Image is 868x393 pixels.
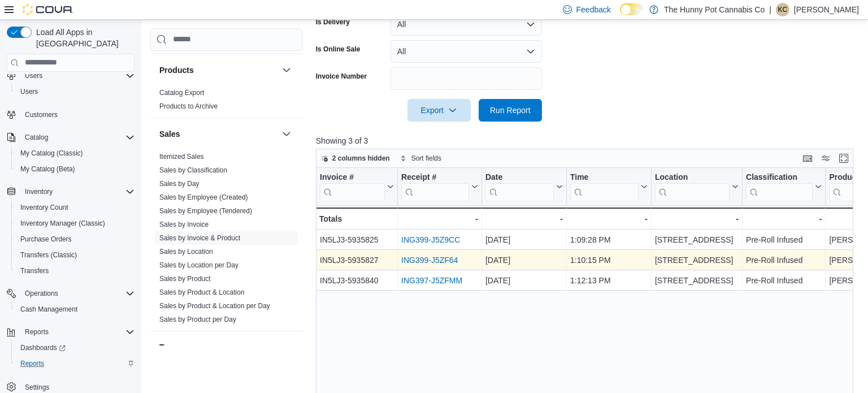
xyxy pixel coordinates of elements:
button: Run Report [479,99,542,122]
button: Taxes [159,342,277,353]
span: Inventory Manager (Classic) [16,217,134,230]
span: Users [20,69,134,83]
div: IN5LJ3-5935840 [320,274,394,287]
button: Customers [2,106,139,123]
a: Dashboards [11,340,139,356]
a: Reports [16,357,49,370]
div: [STREET_ADDRESS] [655,253,739,267]
button: All [390,40,542,63]
span: 2 columns hidden [332,154,390,163]
a: Users [16,85,42,98]
a: Transfers [16,264,53,278]
div: Pre-Roll Infused [746,253,822,267]
button: Receipt # [401,172,478,201]
button: Date [485,172,563,201]
span: Reports [25,327,49,336]
span: Dashboards [20,343,66,352]
a: Sales by Day [159,180,199,188]
a: ING397-J5ZFMM [401,276,462,285]
a: Inventory Count [16,201,73,214]
a: My Catalog (Beta) [16,162,80,176]
div: [DATE] [485,274,563,287]
div: IN5LJ3-5935827 [320,253,394,267]
div: Receipt # [401,172,469,183]
span: Sales by Product per Day [159,315,236,324]
button: Transfers (Classic) [11,247,139,263]
a: Sales by Product [159,275,211,283]
button: Inventory Manager (Classic) [11,215,139,231]
button: Operations [20,287,63,300]
button: Display options [819,152,832,165]
a: Sales by Location per Day [159,261,238,269]
button: Inventory Count [11,200,139,215]
button: Reports [2,324,139,340]
span: Sales by Product & Location per Day [159,301,270,310]
button: My Catalog (Beta) [11,161,139,177]
span: Operations [25,289,58,298]
p: Showing 3 of 3 [316,135,859,146]
span: Catalog [20,131,134,144]
button: Export [407,99,471,122]
div: Totals [319,212,394,226]
div: - [746,212,822,226]
a: Sales by Invoice & Product [159,234,240,242]
span: Operations [20,287,134,300]
label: Invoice Number [316,72,367,81]
div: 1:09:28 PM [570,233,648,247]
span: Inventory Manager (Classic) [20,219,105,228]
label: Is Online Sale [316,45,361,54]
button: Inventory [20,185,57,198]
span: Sales by Employee (Created) [159,193,248,202]
span: My Catalog (Beta) [20,165,75,174]
div: Time [570,172,639,183]
span: Reports [16,357,134,370]
button: Sales [159,128,277,140]
div: Products [150,86,302,118]
button: Time [570,172,648,201]
span: My Catalog (Beta) [16,162,134,176]
div: [STREET_ADDRESS] [655,233,739,247]
span: My Catalog (Classic) [20,149,83,158]
span: Itemized Sales [159,152,204,161]
div: Classification [746,172,813,183]
span: Run Report [490,105,531,116]
a: Sales by Product & Location per Day [159,302,270,310]
span: Inventory [20,185,134,198]
div: Date [485,172,554,201]
button: Keyboard shortcuts [801,152,814,165]
span: Transfers (Classic) [16,248,134,262]
h3: Taxes [159,342,181,353]
div: [DATE] [485,233,563,247]
a: Sales by Employee (Created) [159,193,248,201]
span: Users [16,85,134,98]
span: Export [414,99,464,122]
div: - [401,212,478,226]
a: Catalog Export [159,89,204,97]
button: Cash Management [11,301,139,317]
span: KC [778,3,788,16]
span: Sales by Employee (Tendered) [159,206,252,215]
button: Purchase Orders [11,231,139,247]
span: Transfers [16,264,134,278]
span: Sales by Day [159,179,199,188]
div: Classification [746,172,813,201]
span: Purchase Orders [16,232,134,246]
div: 1:10:15 PM [570,253,648,267]
a: Cash Management [16,303,82,316]
a: Sales by Invoice [159,221,209,228]
button: Taxes [280,340,293,354]
span: Sort fields [411,154,441,163]
span: My Catalog (Classic) [16,146,134,160]
span: Cash Management [16,303,134,316]
a: ING399-J5Z9CC [401,235,460,244]
img: Cova [23,4,73,15]
span: Inventory [25,187,53,196]
p: The Hunny Pot Cannabis Co [664,3,765,16]
p: | [769,3,771,16]
a: Sales by Employee (Tendered) [159,207,252,215]
span: Customers [20,107,134,122]
a: Sales by Product & Location [159,288,245,296]
label: Is Delivery [316,18,350,27]
button: Classification [746,172,822,201]
span: Catalog [25,133,48,142]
